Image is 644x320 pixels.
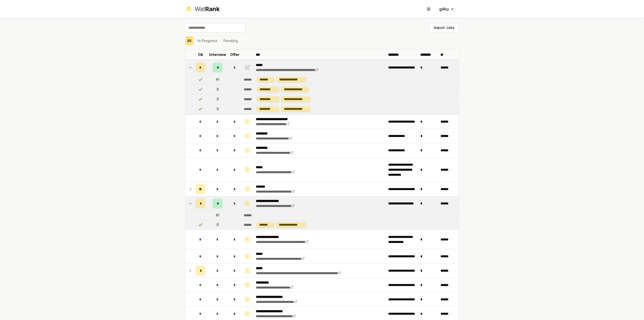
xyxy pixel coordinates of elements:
[429,23,459,32] button: Import Jobs
[205,5,220,13] span: Rank
[216,77,219,82] div: # 1
[209,52,226,57] p: Interview
[198,52,203,57] p: OA
[221,36,240,45] button: Pending
[208,94,228,104] td: 0
[439,6,449,12] span: g4hu
[194,5,220,13] div: Wat
[195,36,219,45] button: In Progress
[435,5,459,14] button: g4hu
[185,36,193,45] button: All
[208,104,228,114] td: 0
[208,85,228,94] td: 0
[216,213,219,218] div: # 1
[230,52,239,57] p: Offer
[208,220,228,230] td: 0
[185,5,220,13] a: WatRank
